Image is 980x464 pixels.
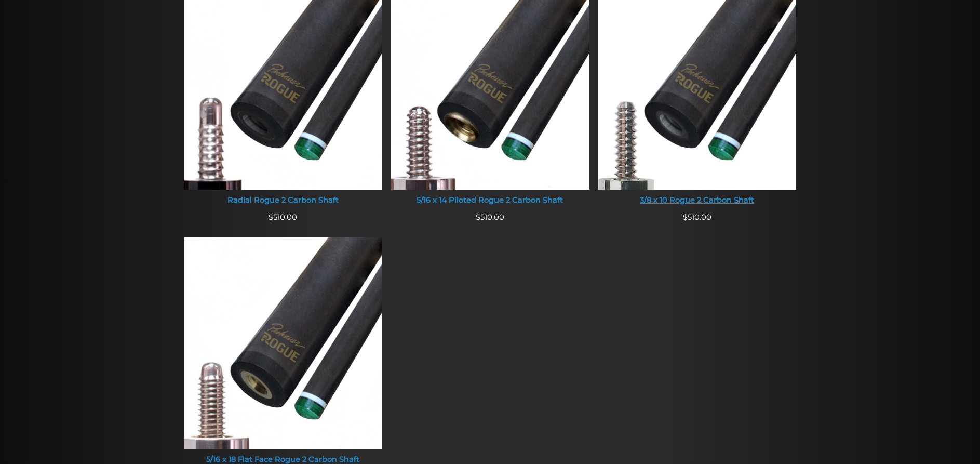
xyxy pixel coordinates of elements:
[269,213,273,222] span: $
[184,237,383,449] img: 5/16 x 18 Flat Face Rogue 2 Carbon Shaft
[391,196,589,205] div: 5/16 x 14 Piloted Rogue 2 Carbon Shaft
[476,213,480,222] span: $
[683,213,711,222] span: 510.00
[598,196,797,205] div: 3/8 x 10 Rogue 2 Carbon Shaft
[476,213,504,222] span: 510.00
[683,213,688,222] span: $
[269,213,297,222] span: 510.00
[184,196,383,205] div: Radial Rogue 2 Carbon Shaft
